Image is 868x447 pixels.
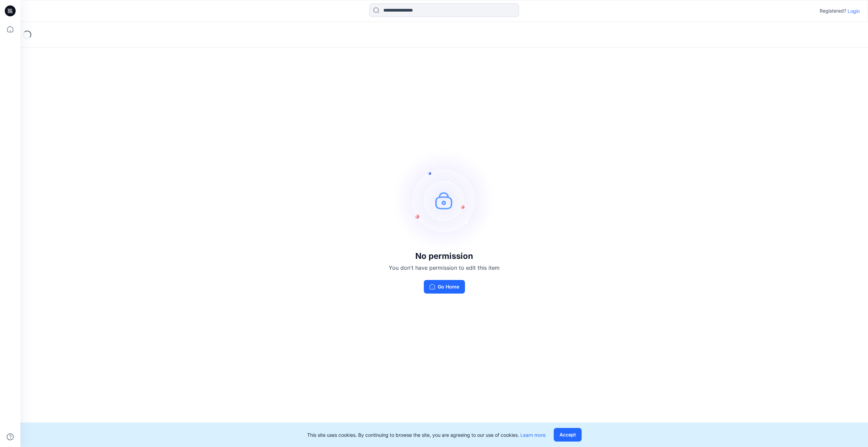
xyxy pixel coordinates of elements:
[393,149,495,251] img: no-perm.svg
[554,428,582,442] button: Accept
[424,280,465,294] button: Go Home
[389,251,500,261] h3: No permission
[389,264,500,272] p: You don't have permission to edit this item
[520,432,546,438] a: Learn more
[307,431,546,438] p: This site uses cookies. By continuing to browse the site, you are agreeing to our use of cookies.
[848,7,860,15] p: Login
[820,7,846,15] p: Registered?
